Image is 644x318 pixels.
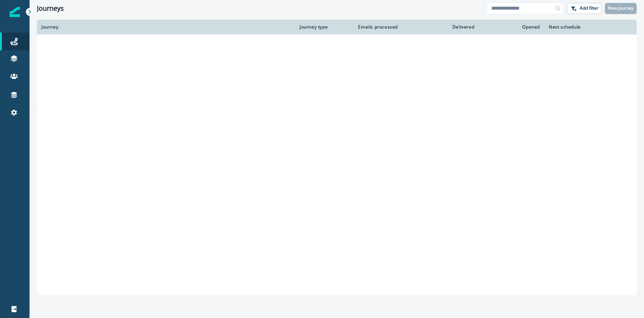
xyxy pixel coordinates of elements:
div: Journey [41,24,291,30]
button: New journey [605,3,637,14]
img: Inflection [10,7,20,17]
p: Add filter [580,6,599,11]
button: Add filter [567,3,602,14]
div: Next schedule [549,24,614,30]
div: Opened [483,24,540,30]
div: Journey type [300,24,346,30]
div: Delivered [407,24,474,30]
h1: Journeys [37,4,64,13]
p: New journey [608,6,634,11]
div: Emails processed [355,24,398,30]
